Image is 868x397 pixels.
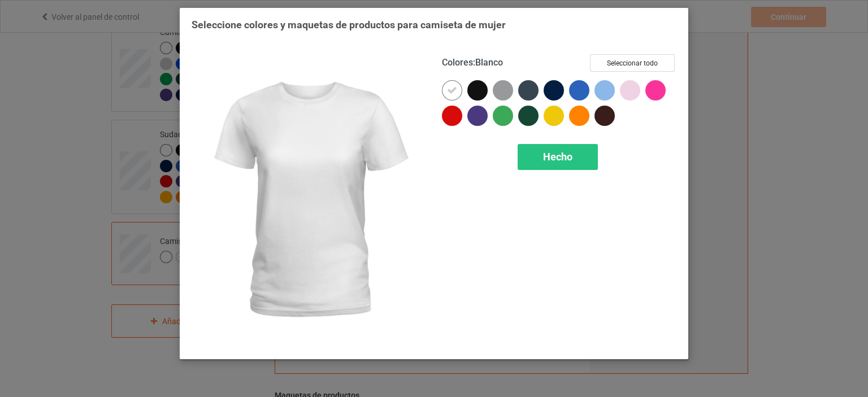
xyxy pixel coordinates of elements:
button: Seleccionar todo [590,54,675,72]
font: Blanco [475,57,503,68]
font: Seleccionar todo [607,59,658,67]
font: Seleccione colores y maquetas de productos para camiseta de mujer [192,19,506,30]
font: Hecho [543,151,572,163]
font: Colores [442,57,473,68]
font: : [473,57,475,68]
img: regular.jpg [192,54,426,347]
